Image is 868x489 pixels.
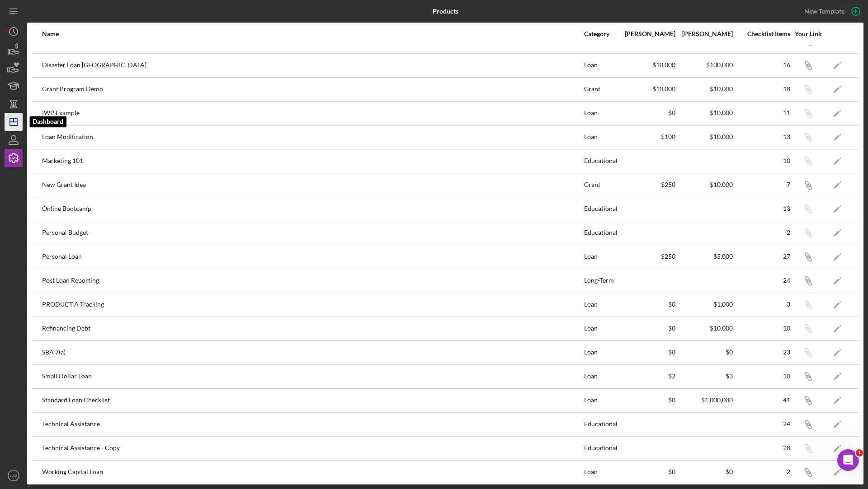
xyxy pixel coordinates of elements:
[676,373,733,380] div: $3
[584,437,618,460] div: Educational
[734,253,790,260] div: 27
[734,420,790,428] div: 24
[42,413,583,436] div: Technical Assistance
[676,181,733,188] div: $10,000
[584,413,618,436] div: Educational
[584,54,618,77] div: Loan
[584,174,618,196] div: Grant
[42,246,583,268] div: Personal Loan
[584,365,618,388] div: Loan
[791,30,825,37] div: Your Link
[619,30,675,37] div: [PERSON_NAME]
[734,133,790,140] div: 13
[619,396,675,404] div: $0
[584,150,618,172] div: Educational
[619,253,675,260] div: $250
[42,30,583,37] div: Name
[619,85,675,93] div: $10,000
[42,78,583,101] div: Grant Program Demo
[584,389,618,412] div: Loan
[584,102,618,125] div: Loan
[734,277,790,284] div: 24
[619,61,675,69] div: $10,000
[42,317,583,340] div: Refinancing Debt
[42,437,583,460] div: Technical Assistance - Copy
[734,30,790,37] div: Checklist Items
[676,253,733,260] div: $5,000
[42,270,583,292] div: Post Loan Reporting
[42,54,583,77] div: Disaster Loan [GEOGRAPHIC_DATA]
[584,30,618,37] div: Category
[584,461,618,484] div: Loan
[799,5,863,18] button: New Template
[676,349,733,356] div: $0
[676,325,733,332] div: $10,000
[619,301,675,308] div: $0
[584,222,618,244] div: Educational
[584,126,618,149] div: Loan
[619,325,675,332] div: $0
[734,205,790,212] div: 13
[584,293,618,316] div: Loan
[837,449,859,471] iframe: Intercom live chat
[676,301,733,308] div: $1,000
[584,78,618,101] div: Grant
[433,8,458,15] b: Products
[676,109,733,116] div: $10,000
[676,61,733,69] div: $100,000
[734,229,790,236] div: 2
[42,461,583,484] div: Working Capital Loan
[734,349,790,356] div: 23
[5,466,23,484] button: AW
[734,444,790,452] div: 28
[676,133,733,140] div: $10,000
[42,389,583,412] div: Standard Loan Checklist
[42,222,583,244] div: Personal Budget
[584,270,618,292] div: Long-Term
[676,85,733,93] div: $10,000
[42,102,583,125] div: IWP Example
[42,341,583,364] div: SBA 7(a)
[804,5,844,18] div: New Template
[42,126,583,149] div: Loan Modification
[734,181,790,188] div: 7
[42,198,583,220] div: Online Bootcamp
[619,181,675,188] div: $250
[856,449,863,456] span: 1
[676,30,733,37] div: [PERSON_NAME]
[584,246,618,268] div: Loan
[734,61,790,69] div: 16
[619,133,675,140] div: $100
[619,468,675,475] div: $0
[734,109,790,116] div: 11
[676,468,733,475] div: $0
[619,109,675,116] div: $0
[734,157,790,164] div: 10
[42,293,583,316] div: PRODUCT A Tracking
[10,473,17,478] text: AW
[42,365,583,388] div: Small Dollar Loan
[584,317,618,340] div: Loan
[42,174,583,196] div: New Grant Idea
[584,198,618,220] div: Educational
[734,85,790,93] div: 18
[619,349,675,356] div: $0
[734,396,790,404] div: 41
[619,373,675,380] div: $2
[734,468,790,475] div: 2
[42,150,583,172] div: Marketing 101
[734,301,790,308] div: 3
[734,325,790,332] div: 10
[584,341,618,364] div: Loan
[676,396,733,404] div: $1,000,000
[734,373,790,380] div: 10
